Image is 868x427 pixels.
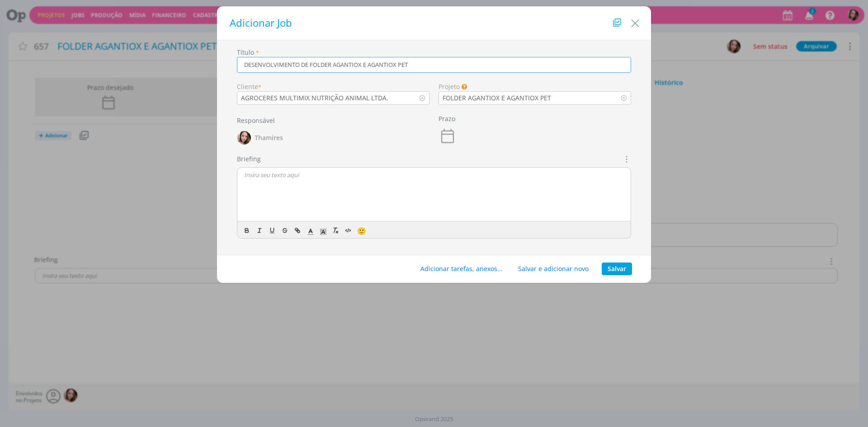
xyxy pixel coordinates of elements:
[237,154,261,164] label: Briefing
[602,263,632,275] button: Salvar
[237,131,251,145] img: T
[237,116,275,125] label: Responsável
[317,225,330,236] span: Cor de Fundo
[415,263,509,275] button: Adicionar tarefas, anexos...
[237,93,390,103] div: AGROCERES MULTIMIX NUTRIÇÃO ANIMAL LTDA.
[304,225,317,236] span: Cor do Texto
[443,93,553,103] div: FOLDER AGANTIOX E AGANTIOX PET
[237,129,283,147] button: TThamires
[439,114,455,123] label: Prazo
[237,82,429,91] div: Cliente
[439,93,553,103] div: FOLDER AGANTIOX E AGANTIOX PET
[439,82,631,91] div: Projeto
[355,225,368,236] button: 🙂
[628,12,642,30] button: Close
[226,15,642,31] h1: Adicionar Job
[241,93,390,103] div: AGROCERES MULTIMIX NUTRIÇÃO ANIMAL LTDA.
[357,226,366,236] span: 🙂
[217,6,651,283] div: dialog
[237,47,254,57] label: Título
[512,263,594,275] button: Salvar e adicionar novo
[255,135,283,141] span: Thamires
